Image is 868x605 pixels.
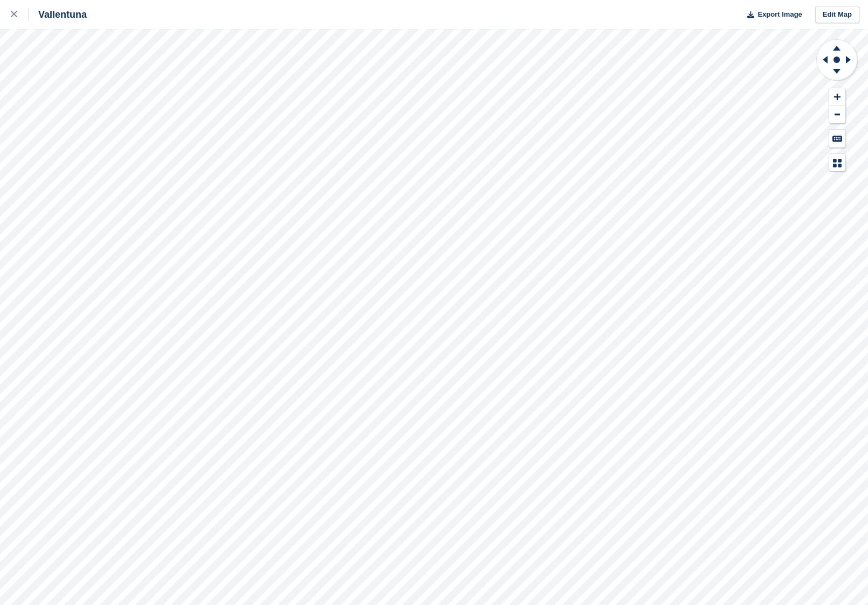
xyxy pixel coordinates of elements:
[829,88,845,106] button: Zoom In
[29,8,87,21] div: Vallentuna
[829,130,845,147] button: Keyboard Shortcuts
[829,154,845,172] button: Map Legend
[829,106,845,124] button: Zoom Out
[741,6,802,24] button: Export Image
[757,9,802,20] span: Export Image
[815,6,859,24] a: Edit Map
